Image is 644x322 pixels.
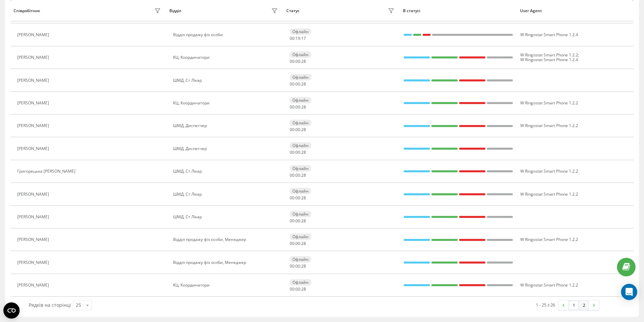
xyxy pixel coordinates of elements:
[520,32,578,38] span: W Ringostat Smart Phone 1.2.4
[520,282,578,288] span: W Ringostat Smart Phone 1.2.2
[301,286,306,292] span: 28
[295,241,300,246] span: 00
[301,127,306,132] span: 28
[290,188,311,194] div: Офлайн
[17,215,51,219] div: [PERSON_NAME]
[17,101,51,105] div: [PERSON_NAME]
[295,149,300,155] span: 00
[290,28,311,35] div: Офлайн
[17,237,51,242] div: [PERSON_NAME]
[295,81,300,87] span: 00
[301,81,306,87] span: 28
[520,123,578,128] span: W Ringostat Smart Phone 1.2.2
[290,82,306,86] div: : :
[290,74,311,80] div: Офлайн
[17,78,51,83] div: [PERSON_NAME]
[290,264,306,269] div: : :
[290,233,311,240] div: Офлайн
[290,219,306,223] div: : :
[17,146,51,151] div: [PERSON_NAME]
[520,52,578,58] span: W Ringostat Smart Phone 1.2.2
[290,173,306,178] div: : :
[173,146,280,151] div: ШМД, Диспетчер
[290,36,306,41] div: : :
[290,218,294,224] span: 00
[520,8,630,13] div: User Agent
[290,142,311,149] div: Офлайн
[290,35,294,41] span: 00
[295,263,300,269] span: 00
[579,300,589,310] a: 2
[290,263,294,269] span: 00
[290,120,311,126] div: Офлайн
[17,260,51,265] div: [PERSON_NAME]
[295,218,300,224] span: 00
[290,59,306,64] div: : :
[301,241,306,246] span: 28
[173,123,280,128] div: ШМД, Диспетчер
[295,35,300,41] span: 19
[301,35,306,41] span: 17
[169,8,181,13] div: Відділ
[295,172,300,178] span: 00
[290,58,294,64] span: 00
[301,58,306,64] span: 28
[403,8,514,13] div: В статусі
[290,97,311,103] div: Офлайн
[173,215,280,219] div: ШМД, Ст Лікар
[301,104,306,110] span: 28
[290,105,306,109] div: : :
[301,195,306,201] span: 28
[290,279,311,286] div: Офлайн
[290,211,311,217] div: Офлайн
[17,283,51,288] div: [PERSON_NAME]
[295,104,300,110] span: 00
[173,260,280,265] div: Відділ продажу фіз особи, Менеджер
[173,55,280,60] div: КЦ, Координатори
[520,57,578,63] span: W Ringostat Smart Phone 1.2.4
[290,286,294,292] span: 00
[295,286,300,292] span: 00
[290,287,306,292] div: : :
[536,301,555,308] div: 1 - 25 з 26
[173,169,280,174] div: ШМД, Ст Лікар
[295,127,300,132] span: 00
[17,32,51,37] div: [PERSON_NAME]
[301,263,306,269] span: 28
[301,149,306,155] span: 28
[290,241,306,246] div: : :
[290,241,294,246] span: 00
[290,165,311,172] div: Офлайн
[17,55,51,60] div: [PERSON_NAME]
[520,100,578,106] span: W Ringostat Smart Phone 1.2.2
[290,127,306,132] div: : :
[520,191,578,197] span: W Ringostat Smart Phone 1.2.2
[301,172,306,178] span: 28
[295,58,300,64] span: 00
[621,284,637,300] div: Open Intercom Messenger
[3,302,20,319] button: Open CMP widget
[290,51,311,58] div: Офлайн
[569,300,579,310] a: 1
[290,256,311,263] div: Офлайн
[290,195,294,201] span: 00
[76,302,81,308] div: 25
[290,81,294,87] span: 00
[520,168,578,174] span: W Ringostat Smart Phone 1.2.2
[290,127,294,132] span: 00
[17,192,51,197] div: [PERSON_NAME]
[290,149,294,155] span: 00
[29,302,71,308] span: Рядків на сторінці
[290,104,294,110] span: 00
[290,172,294,178] span: 00
[17,169,77,174] div: Григорецька [PERSON_NAME]
[290,150,306,155] div: : :
[295,195,300,201] span: 00
[520,237,578,242] span: W Ringostat Smart Phone 1.2.2
[290,196,306,200] div: : :
[173,101,280,105] div: КЦ, Координатори
[173,32,280,37] div: Відділ продажу фіз особи
[173,283,280,288] div: КЦ, Координатори
[14,8,40,13] div: Співробітник
[173,237,280,242] div: Відділ продажу фіз особи, Менеджер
